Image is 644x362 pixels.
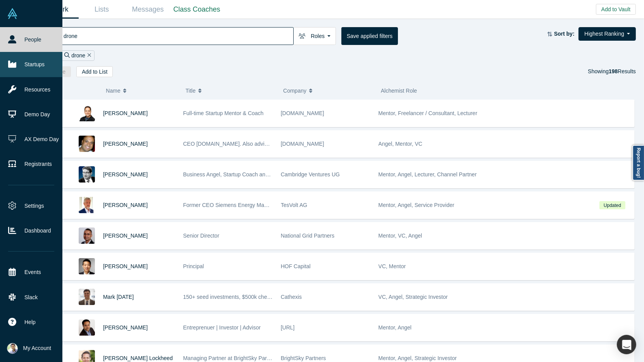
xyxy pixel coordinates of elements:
[599,201,625,209] span: Updated
[79,319,95,336] img: Anup Mehta's Profile Image
[103,294,134,300] a: Mark [DATE]
[79,105,95,121] img: Samir Ghosh's Profile Image
[125,0,171,19] a: Messages
[103,202,148,208] a: [PERSON_NAME]
[103,233,148,239] a: [PERSON_NAME]
[588,66,636,77] div: Showing
[281,141,324,147] span: [DOMAIN_NAME]
[579,27,636,41] button: Highest Ranking
[183,294,356,300] span: 150+ seed investments, $500k checks, sector agnostic, traction focused
[379,355,457,361] span: Mentor, Angel, Strategic Investor
[63,27,293,45] input: Search by name, title, company, summary, expertise, investment criteria or topics of focus
[609,68,636,74] span: Results
[379,202,455,208] span: Mentor, Angel, Service Provider
[103,263,148,269] a: [PERSON_NAME]
[103,171,148,178] a: [PERSON_NAME]
[281,294,302,300] span: Cathexis
[283,83,373,99] button: Company
[281,355,326,361] span: BrightSky Partners
[79,197,95,213] img: Ralf Christian's Profile Image
[103,110,148,116] a: [PERSON_NAME]
[79,228,95,244] img: Raghu Madabushi's Profile Image
[341,27,398,45] button: Save applied filters
[293,27,336,45] button: Roles
[554,31,575,37] strong: Sort by:
[7,343,18,354] img: Ravi Belani's Account
[61,50,94,61] div: drone
[379,233,422,239] span: Mentor, VC, Angel
[183,324,261,331] span: Entreprenuer | Investor | Advisor
[79,289,95,305] img: Mark Friday's Profile Image
[379,110,477,116] span: Mentor, Freelancer / Consultant, Lecturer
[106,83,177,99] button: Name
[381,88,417,94] span: Alchemist Role
[281,263,311,269] span: HOF Capital
[103,141,148,147] a: [PERSON_NAME]
[7,343,51,354] button: My Account
[103,355,173,361] a: [PERSON_NAME] Lockheed
[281,171,340,178] span: Cambridge Ventures UG
[24,318,36,326] span: Help
[632,145,644,181] a: Report a bug!
[281,233,335,239] span: National Grid Partners
[79,258,95,274] img: Victor Wang's Profile Image
[379,263,406,269] span: VC, Mentor
[281,110,324,116] span: [DOMAIN_NAME]
[79,0,125,19] a: Lists
[183,141,427,147] span: CEO [DOMAIN_NAME]. Also advising and investing. Previously w/ Red Hat, Inktank, DreamHost, etc.
[183,355,279,361] span: Managing Partner at BrightSky Partners
[79,136,95,152] img: Ben Cherian's Profile Image
[281,202,307,208] span: TesVolt AG
[106,83,120,99] span: Name
[183,110,264,116] span: Full-time Startup Mentor & Coach
[85,51,91,60] button: Remove Filter
[609,68,618,74] strong: 198
[183,171,315,178] span: Business Angel, Startup Coach and best-selling author
[103,324,148,331] a: [PERSON_NAME]
[23,344,51,352] span: My Account
[79,166,95,183] img: Martin Giese's Profile Image
[379,324,412,331] span: Mentor, Angel
[186,83,196,99] span: Title
[76,66,113,77] button: Add to List
[186,83,275,99] button: Title
[7,8,18,19] img: Alchemist Vault Logo
[283,83,307,99] span: Company
[171,0,223,19] a: Class Coaches
[379,141,423,147] span: Angel, Mentor, VC
[379,294,448,300] span: VC, Angel, Strategic Investor
[183,202,350,208] span: Former CEO Siemens Energy Management Division of SIEMENS AG
[281,324,295,331] span: [URL]
[596,4,636,15] button: Add to Vault
[183,263,204,269] span: Principal
[379,171,477,178] span: Mentor, Angel, Lecturer, Channel Partner
[183,233,219,239] span: Senior Director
